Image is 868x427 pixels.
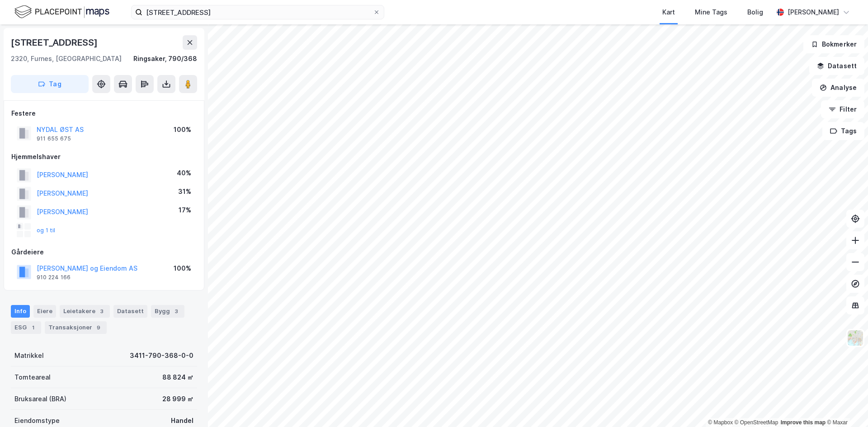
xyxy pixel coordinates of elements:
[37,274,71,281] div: 910 224 166
[178,186,191,197] div: 31%
[177,168,191,178] div: 40%
[822,122,864,140] button: Tags
[151,305,184,318] div: Bygg
[812,79,864,97] button: Analyse
[11,108,197,119] div: Festere
[130,350,193,361] div: 3411-790-368-0-0
[708,419,733,426] a: Mapbox
[14,4,109,20] img: logo.f888ab2527a4732fd821a326f86c7f29.svg
[735,419,778,426] a: OpenStreetMap
[781,419,826,426] a: Improve this map
[11,247,197,258] div: Gårdeiere
[662,7,675,18] div: Kart
[11,305,30,318] div: Info
[11,53,122,64] div: 2320, Furnes, [GEOGRAPHIC_DATA]
[821,100,864,118] button: Filter
[179,205,191,216] div: 17%
[174,124,191,135] div: 100%
[45,321,107,334] div: Transaksjoner
[14,350,44,361] div: Matrikkel
[11,35,99,50] div: [STREET_ADDRESS]
[823,384,868,427] iframe: Chat Widget
[113,305,147,318] div: Datasett
[695,7,727,18] div: Mine Tags
[37,135,71,142] div: 911 655 675
[94,323,103,332] div: 9
[11,151,197,162] div: Hjemmelshaver
[28,323,38,332] div: 1
[33,305,56,318] div: Eiere
[60,305,110,318] div: Leietakere
[172,307,181,316] div: 3
[803,35,864,53] button: Bokmerker
[174,263,191,274] div: 100%
[171,415,193,426] div: Handel
[809,57,864,75] button: Datasett
[14,394,66,404] div: Bruksareal (BRA)
[142,5,373,19] input: Søk på adresse, matrikkel, gårdeiere, leietakere eller personer
[14,372,51,383] div: Tomteareal
[162,394,193,404] div: 28 999 ㎡
[847,329,864,347] img: Z
[14,415,60,426] div: Eiendomstype
[11,321,41,334] div: ESG
[97,307,106,316] div: 3
[747,7,763,18] div: Bolig
[788,7,839,18] div: [PERSON_NAME]
[162,372,193,383] div: 88 824 ㎡
[133,53,197,64] div: Ringsaker, 790/368
[11,75,89,93] button: Tag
